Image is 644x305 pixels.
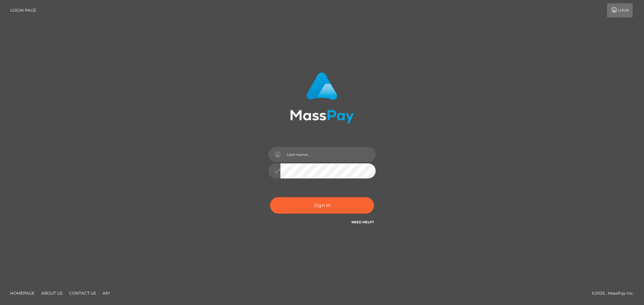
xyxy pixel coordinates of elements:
a: About Us [39,288,65,298]
div: © 2025 , MassPay Inc. [592,290,639,297]
a: API [100,288,113,298]
a: Login [607,3,633,17]
a: Contact Us [66,288,99,298]
button: Sign in [270,197,374,214]
input: Username... [280,147,376,162]
a: Need Help? [352,220,374,224]
img: MassPay Login [290,72,354,124]
a: Login Page [10,3,36,17]
a: Homepage [7,288,37,298]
